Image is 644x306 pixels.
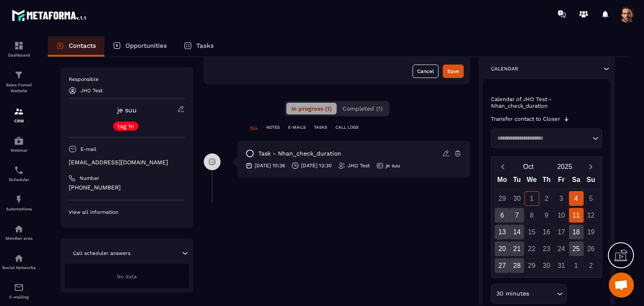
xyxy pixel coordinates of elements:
div: Search for option [491,284,566,303]
p: ALL [250,124,258,130]
p: [DATE] 13:30 [301,162,332,169]
img: formation [14,70,24,80]
div: 15 [525,225,539,239]
a: automationsautomationsMember area [2,218,36,247]
div: 17 [554,225,569,239]
div: 8 [525,208,539,223]
p: Transfer contact to Closer [491,116,560,122]
a: formationformationDashboard [2,34,36,64]
div: Save [447,67,459,75]
div: 2 [539,191,554,206]
span: Completed (1) [343,105,383,112]
p: E-mailing [2,295,36,299]
div: 21 [509,241,524,256]
div: 25 [569,241,584,256]
span: In progress (1) [291,105,332,112]
p: Calendar of JHO Test - Nhan_check_duration [491,96,602,109]
img: logo [12,8,87,23]
div: 1 [525,191,539,206]
div: 2 [584,258,598,273]
p: Social Networks [2,265,36,270]
p: JHO Test [348,162,370,169]
div: 24 [554,241,569,256]
div: Calendar wrapper [495,174,598,273]
div: 29 [525,258,539,273]
img: automations [14,136,24,146]
p: Webinar [2,148,36,153]
p: tag 1n [117,123,134,129]
div: Search for option [491,129,602,148]
p: [EMAIL_ADDRESS][DOMAIN_NAME] [69,158,185,166]
p: Sales Funnel Website [2,82,36,94]
div: 6 [495,208,509,223]
div: 5 [584,191,598,206]
button: Open months overlay [510,159,547,174]
a: automationsautomationsWebinar [2,130,36,159]
div: Sa [569,174,583,189]
p: Automations [2,207,36,211]
p: E-MAILS [288,124,306,130]
img: automations [14,224,24,234]
p: NOTES [266,124,280,130]
div: 26 [584,241,598,256]
img: social-network [14,253,24,263]
span: 30 minutes [494,289,531,298]
div: 3 [554,191,569,206]
span: No data [117,274,137,280]
img: formation [14,106,24,117]
div: 10 [554,208,569,223]
p: Scheduler [2,177,36,182]
div: Th [539,174,554,189]
p: [PHONE_NUMBER] [69,184,185,192]
div: 30 [509,191,524,206]
button: Next month [583,161,598,172]
div: 28 [509,258,524,273]
div: 14 [509,225,524,239]
div: 31 [554,258,569,273]
button: In progress (1) [286,103,337,114]
div: 27 [495,258,509,273]
p: Tasks [196,42,214,49]
p: Calendar [491,65,518,72]
div: Mở cuộc trò chuyện [609,272,634,298]
img: formation [14,41,24,51]
img: email [14,283,24,293]
p: Dashboard [2,53,36,57]
div: 9 [539,208,554,223]
input: Search for option [494,134,590,143]
div: Fr [554,174,569,189]
input: Search for option [531,289,555,298]
p: Member area [2,236,36,241]
div: 18 [569,225,584,239]
button: Completed (1) [338,103,388,114]
p: Number [80,175,99,182]
p: je suu [386,162,400,169]
p: CRM [2,119,36,123]
div: 22 [525,241,539,256]
a: Opportunities [104,36,175,57]
p: Opportunities [125,42,167,49]
button: Cancel [413,65,439,78]
div: 4 [569,191,584,206]
button: Open years overlay [547,159,583,174]
div: 1 [569,258,584,273]
p: Responsible [69,76,185,83]
a: Contacts [48,36,104,57]
div: Calendar days [495,191,598,273]
div: 11 [569,208,584,223]
button: Previous month [495,161,510,172]
div: Tu [509,174,524,189]
div: 19 [584,225,598,239]
div: 12 [584,208,598,223]
p: [DATE] 10:36 [254,162,285,169]
a: je suu [117,106,137,114]
p: CALL LOGS [335,124,358,130]
img: scheduler [14,165,24,175]
div: 30 [539,258,554,273]
a: social-networksocial-networkSocial Networks [2,247,36,276]
p: View all information [69,209,185,215]
a: formationformationCRM [2,100,36,130]
div: Su [584,174,598,189]
a: Tasks [175,36,222,57]
a: emailemailE-mailing [2,276,36,306]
